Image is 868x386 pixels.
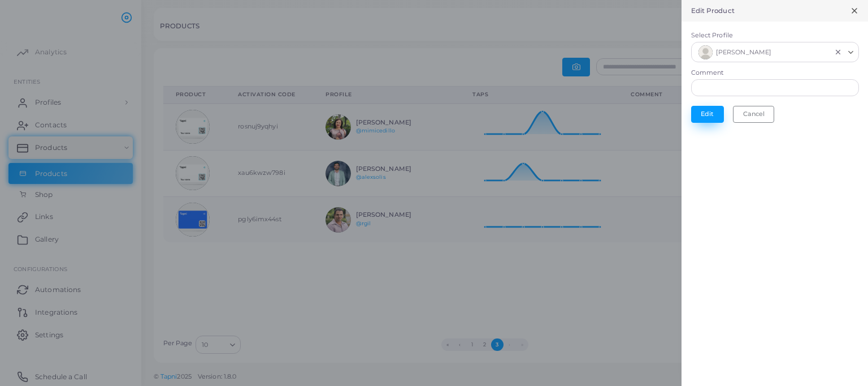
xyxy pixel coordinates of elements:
[691,31,859,40] label: Select Profile
[774,45,831,59] input: Search for option
[691,106,724,123] button: Edit
[691,7,735,15] h5: Edit Product
[733,106,774,123] button: Cancel
[716,47,771,58] span: [PERSON_NAME]
[698,45,713,59] img: avatar
[691,68,724,78] label: Comment
[834,48,842,57] button: Clear Selected
[691,42,859,63] div: Search for option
